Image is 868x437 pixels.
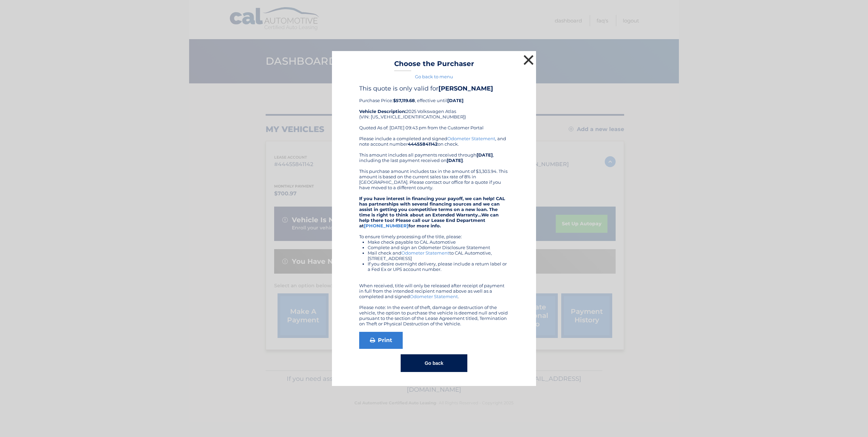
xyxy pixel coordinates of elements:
[368,261,509,272] li: If you desire overnight delivery, please include a return label or a Fed Ex or UPS account number.
[408,141,438,147] b: 44455841142
[359,332,403,349] a: Print
[393,98,415,103] b: $57,119.68
[438,85,493,92] b: [PERSON_NAME]
[401,354,467,372] button: Go back
[359,136,509,326] div: Please include a completed and signed , and note account number on check. This amount includes al...
[415,74,453,79] a: Go back to menu
[410,294,458,299] a: Odometer Statement
[401,250,449,256] a: Odometer Statement
[359,85,509,92] h4: This quote is only valid for
[394,60,474,71] h3: Choose the Purchaser
[359,109,406,114] strong: Vehicle Description:
[364,223,408,228] a: [PHONE_NUMBER]
[477,152,493,158] b: [DATE]
[359,196,505,228] strong: If you have interest in financing your payoff, we can help! CAL has partnerships with several fin...
[359,85,509,136] div: Purchase Price: , effective until 2025 Volkswagen Atlas (VIN: [US_VEHICLE_IDENTIFICATION_NUMBER])...
[368,239,509,245] li: Make check payable to CAL Automotive
[368,245,509,250] li: Complete and sign an Odometer Disclosure Statement
[368,250,509,261] li: Mail check and to CAL Automotive, [STREET_ADDRESS]
[447,98,464,103] b: [DATE]
[447,136,495,141] a: Odometer Statement
[447,158,463,163] b: [DATE]
[522,53,535,67] button: ×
